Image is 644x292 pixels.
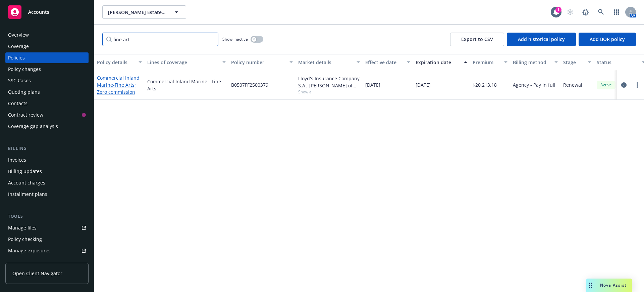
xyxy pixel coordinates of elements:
[610,5,623,19] a: Switch app
[518,36,565,42] span: Add historical policy
[8,155,26,165] div: Invoices
[231,81,268,88] span: B0507FF2500379
[5,64,89,75] a: Policy changes
[8,222,37,233] div: Manage files
[8,234,42,245] div: Policy checking
[8,75,31,86] div: SSC Cases
[8,98,28,109] div: Contacts
[5,222,89,233] a: Manage files
[8,87,40,97] div: Quoting plans
[507,33,576,46] button: Add historical policy
[5,3,89,22] a: Accounts
[5,110,89,120] a: Contract review
[599,82,613,88] span: Active
[513,81,555,88] span: Agency - Pay in full
[590,36,625,42] span: Add BOR policy
[94,54,145,70] button: Policy details
[8,41,29,52] div: Coverage
[108,9,166,16] span: [PERSON_NAME] Estate Winery, Inc.
[600,282,627,288] span: Nova Assist
[563,5,577,19] a: Start snowing
[222,36,248,42] span: Show inactive
[365,59,403,66] div: Effective date
[12,270,62,277] span: Open Client Navigator
[145,54,228,70] button: Lines of coverage
[102,5,186,19] button: [PERSON_NAME] Estate Winery, Inc.
[473,59,500,66] div: Premium
[147,78,226,92] a: Commercial Inland Marine - Fine Arts
[8,257,52,267] div: Manage certificates
[473,81,497,88] span: $20,213.18
[8,245,51,256] div: Manage exposures
[147,59,218,66] div: Lines of coverage
[597,59,638,66] div: Status
[28,9,49,15] span: Accounts
[5,30,89,40] a: Overview
[296,54,363,70] button: Market details
[5,257,89,267] a: Manage certificates
[298,59,353,66] div: Market details
[8,189,47,200] div: Installment plans
[5,145,89,152] div: Billing
[5,87,89,97] a: Quoting plans
[461,36,493,42] span: Export to CSV
[416,59,460,66] div: Expiration date
[5,41,89,52] a: Coverage
[513,59,550,66] div: Billing method
[5,234,89,245] a: Policy checking
[228,54,296,70] button: Policy number
[586,279,632,292] button: Nova Assist
[510,54,560,70] button: Billing method
[8,121,58,132] div: Coverage gap analysis
[450,33,504,46] button: Export to CSV
[97,75,140,95] a: Commercial Inland Marine
[594,5,608,19] a: Search
[363,54,413,70] button: Effective date
[5,52,89,63] a: Policies
[8,166,42,177] div: Billing updates
[298,75,360,89] div: Lloyd's Insurance Company S.A., [PERSON_NAME] of London, Price Forbes & Partners
[563,81,582,88] span: Renewal
[8,177,45,188] div: Account charges
[5,177,89,188] a: Account charges
[8,52,25,63] div: Policies
[5,166,89,177] a: Billing updates
[5,75,89,86] a: SSC Cases
[8,64,41,75] div: Policy changes
[8,110,43,120] div: Contract review
[5,245,89,256] a: Manage exposures
[298,89,360,95] span: Show all
[97,82,136,95] span: - Fine Arts; Zero commission
[560,54,594,70] button: Stage
[555,7,561,13] div: 1
[102,33,218,46] input: Filter by keyword...
[5,121,89,132] a: Coverage gap analysis
[563,59,584,66] div: Stage
[5,155,89,165] a: Invoices
[97,59,135,66] div: Policy details
[5,98,89,109] a: Contacts
[586,279,595,292] div: Drag to move
[5,189,89,200] a: Installment plans
[579,33,636,46] button: Add BOR policy
[470,54,510,70] button: Premium
[5,213,89,220] div: Tools
[413,54,470,70] button: Expiration date
[579,5,592,19] a: Report a Bug
[633,81,641,89] a: more
[231,59,285,66] div: Policy number
[620,81,628,89] a: circleInformation
[416,81,431,88] span: [DATE]
[365,81,380,88] span: [DATE]
[8,30,29,40] div: Overview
